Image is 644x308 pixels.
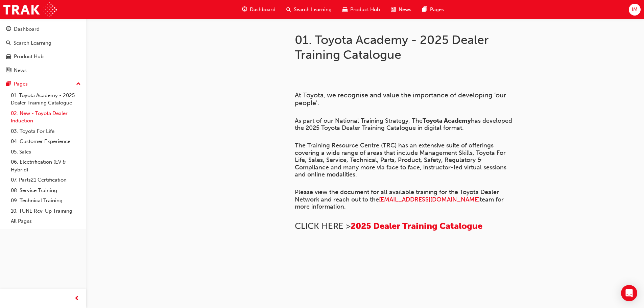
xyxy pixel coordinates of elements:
[8,195,84,206] a: 09. Technical Training
[8,147,84,157] a: 05. Sales
[295,91,508,107] span: At Toyota, we recognise and value the importance of developing ‘our people'.
[8,216,84,227] a: All Pages
[3,23,84,35] a: Dashboard
[3,2,57,17] img: Trak
[351,221,482,231] a: 2025 Dealer Training Catalogue
[629,4,641,16] button: IM
[6,68,11,74] span: news-icon
[8,136,84,147] a: 04. Customer Experience
[8,126,84,137] a: 03. Toyota For Life
[8,90,84,108] a: 01. Toyota Academy - 2025 Dealer Training Catalogue
[295,117,423,124] span: As part of our National Training Strategy, The
[422,5,427,14] span: pages-icon
[342,5,348,14] span: car-icon
[6,81,11,87] span: pages-icon
[74,294,79,303] span: prev-icon
[399,6,411,14] span: News
[76,80,81,89] span: up-icon
[350,6,380,14] span: Product Hub
[8,175,84,185] a: 07. Parts21 Certification
[3,64,84,77] a: News
[391,5,396,14] span: news-icon
[295,221,351,231] span: CLICK HERE >
[3,37,84,49] a: Search Learning
[6,54,11,60] span: car-icon
[242,5,247,14] span: guage-icon
[295,188,501,203] span: Please view the document for all available training for the Toyota Dealer Network and reach out t...
[423,117,471,124] span: Toyota Academy
[3,22,84,78] button: DashboardSearch LearningProduct HubNews
[295,117,514,132] span: has developed the 2025 Toyota Dealer Training Catalogue in digital format.
[8,108,84,126] a: 02. New - Toyota Dealer Induction
[3,50,84,63] a: Product Hub
[295,142,508,178] span: The Training Resource Centre (TRC) has an extensive suite of offerings covering a wide range of a...
[8,157,84,175] a: 06. Electrification (EV & Hybrid)
[6,40,11,46] span: search-icon
[14,53,44,61] div: Product Hub
[14,25,40,33] div: Dashboard
[632,6,638,14] span: IM
[621,285,637,301] div: Open Intercom Messenger
[385,3,417,17] a: news-iconNews
[8,185,84,196] a: 08. Service Training
[417,3,449,17] a: pages-iconPages
[14,67,27,74] div: News
[430,6,444,14] span: Pages
[14,39,51,47] div: Search Learning
[3,78,84,90] button: Pages
[14,80,28,88] div: Pages
[379,196,480,203] a: [EMAIL_ADDRESS][DOMAIN_NAME]
[286,5,291,14] span: search-icon
[294,6,332,14] span: Search Learning
[6,26,11,32] span: guage-icon
[8,206,84,216] a: 10. TUNE Rev-Up Training
[295,196,505,211] span: team for more information.
[237,3,281,17] a: guage-iconDashboard
[281,3,337,17] a: search-iconSearch Learning
[250,6,276,14] span: Dashboard
[337,3,385,17] a: car-iconProduct Hub
[295,32,517,62] h1: 01. Toyota Academy - 2025 Dealer Training Catalogue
